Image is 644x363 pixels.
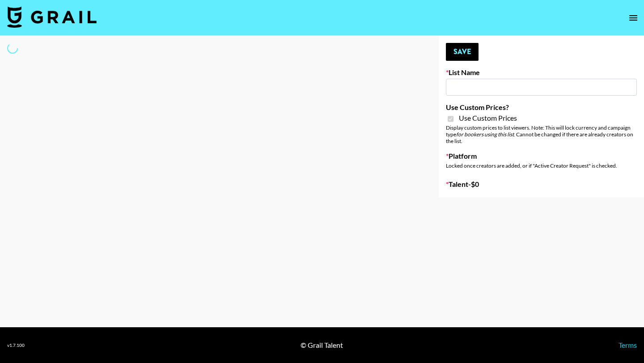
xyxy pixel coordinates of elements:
button: open drawer [624,9,642,27]
span: Use Custom Prices [459,114,517,122]
a: Terms [619,341,637,349]
label: List Name [446,68,637,77]
div: Locked once creators are added, or if "Active Creator Request" is checked. [446,162,637,169]
label: Platform [446,152,637,160]
div: © Grail Talent [301,341,343,350]
em: for bookers using this list [456,131,514,138]
button: Save [446,43,479,61]
label: Use Custom Prices? [446,103,637,112]
img: Grail Talent [7,6,97,28]
div: Display custom prices to list viewers. Note: This will lock currency and campaign type . Cannot b... [446,124,637,144]
label: Talent - $ 0 [446,180,637,189]
div: v 1.7.100 [7,342,25,348]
